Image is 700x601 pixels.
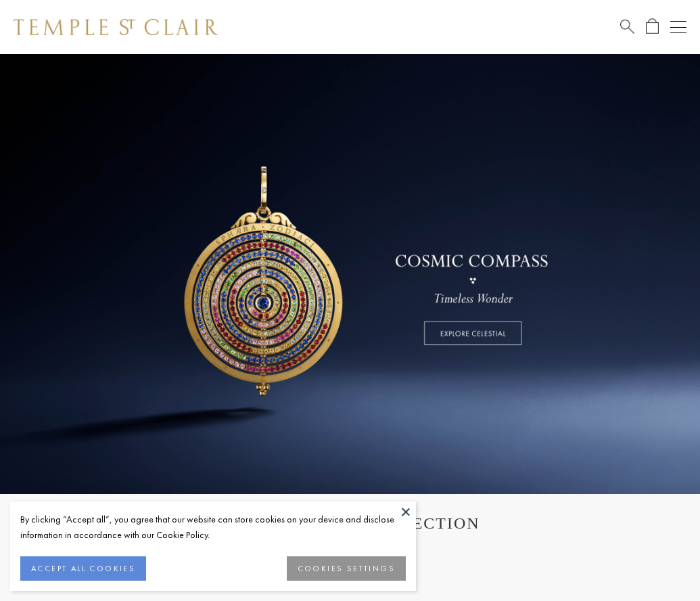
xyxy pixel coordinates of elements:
div: By clicking “Accept all”, you agree that our website can store cookies on your device and disclos... [20,512,406,543]
a: Open Shopping Bag [646,18,659,35]
button: COOKIES SETTINGS [287,556,406,581]
button: Open navigation [670,19,686,35]
button: ACCEPT ALL COOKIES [20,556,146,581]
a: Search [620,18,634,35]
img: Temple St. Clair [14,19,218,35]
